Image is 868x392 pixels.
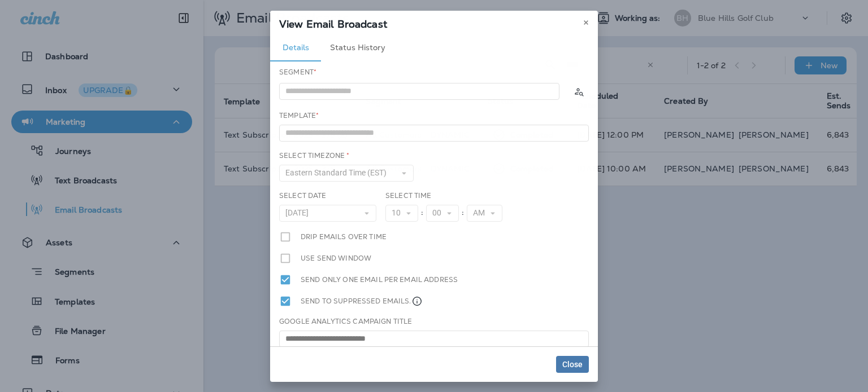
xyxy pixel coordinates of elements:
label: Select Time [385,191,432,200]
button: 00 [426,204,459,221]
label: Select Timezone [279,151,349,160]
label: Use send window [301,252,371,264]
button: [DATE] [279,204,376,221]
div: : [418,204,426,221]
span: [DATE] [285,208,313,218]
label: Google Analytics Campaign Title [279,316,412,325]
span: 10 [392,208,405,218]
label: Drip emails over time [301,230,387,243]
button: Details [270,34,321,61]
span: AM [473,208,489,218]
span: 00 [432,208,446,218]
div: : [459,204,467,221]
div: View Email Broadcast [270,10,598,34]
span: Close [562,360,583,368]
label: Segment [279,67,316,76]
label: Template [279,111,319,120]
label: Send only one email per email address [301,273,458,285]
span: Eastern Standard Time (EST) [285,168,391,178]
button: Eastern Standard Time (EST) [279,164,414,181]
button: Close [556,355,589,372]
button: AM [467,204,502,221]
button: Calculate the estimated number of emails to be sent based on selected segment. (This could take a... [568,81,589,101]
button: 10 [385,204,418,221]
button: Status History [321,34,394,61]
label: Send to suppressed emails. [301,294,423,307]
label: Select Date [279,191,327,200]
